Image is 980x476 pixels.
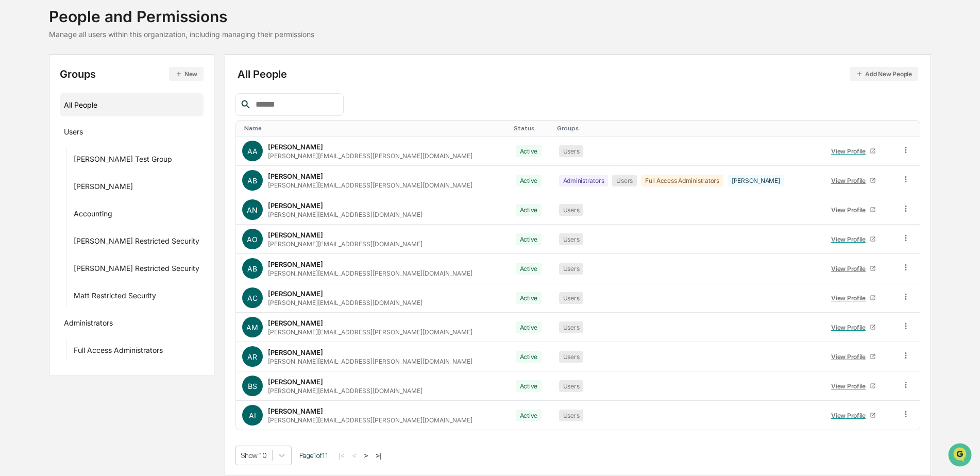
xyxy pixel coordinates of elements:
span: Pylon [103,256,125,263]
button: Start new chat [175,82,188,94]
span: [PERSON_NAME] [32,140,83,148]
span: [DATE] [91,168,112,176]
button: > [361,451,371,460]
span: AI [249,411,256,420]
div: Users [559,380,584,392]
div: [PERSON_NAME] Restricted Security [74,236,199,249]
button: Add New People [850,67,918,81]
div: [PERSON_NAME] [268,319,323,327]
div: [PERSON_NAME] Restricted Security [74,264,199,276]
div: Active [516,175,542,186]
div: Active [516,380,542,392]
div: [PERSON_NAME] [268,378,323,386]
div: Active [516,145,542,157]
div: [PERSON_NAME] [268,290,323,298]
div: View Profile [831,353,870,361]
span: Attestations [85,211,128,221]
div: [PERSON_NAME] Test Group [74,155,172,167]
div: Users [559,233,584,245]
div: Active [516,263,542,275]
img: 8933085812038_c878075ebb4cc5468115_72.jpg [22,79,40,97]
a: 🖐️Preclearance [6,207,71,225]
div: [PERSON_NAME][EMAIL_ADDRESS][PERSON_NAME][DOMAIN_NAME] [268,152,472,160]
div: Users [559,204,584,216]
a: View Profile [827,319,881,335]
span: AN [247,206,258,214]
div: [PERSON_NAME][EMAIL_ADDRESS][PERSON_NAME][DOMAIN_NAME] [268,328,472,336]
span: AB [247,264,257,273]
div: [PERSON_NAME] [268,143,323,151]
div: [PERSON_NAME] [268,260,323,268]
div: Toggle SortBy [825,125,891,132]
a: View Profile [827,349,881,365]
span: • [86,168,89,176]
a: View Profile [827,143,881,159]
div: Users [612,175,637,186]
span: Data Lookup [21,230,65,241]
button: New [169,67,204,81]
div: Active [516,204,542,216]
a: 🔎Data Lookup [6,226,69,245]
div: Users [559,263,584,275]
div: [PERSON_NAME][EMAIL_ADDRESS][PERSON_NAME][DOMAIN_NAME] [268,416,472,424]
div: Users [559,410,584,421]
div: Manage all users within this organization, including managing their permissions [49,30,314,39]
div: We're available if you need us! [46,89,142,97]
div: Active [516,410,542,421]
div: Start new chat [46,79,169,89]
div: [PERSON_NAME] [268,407,323,415]
a: View Profile [827,173,881,189]
div: View Profile [831,177,870,184]
span: AM [246,323,258,332]
img: 1746055101610-c473b297-6a78-478c-a979-82029cc54cd1 [10,79,29,97]
div: [PERSON_NAME][EMAIL_ADDRESS][PERSON_NAME][DOMAIN_NAME] [268,358,472,365]
div: [PERSON_NAME] [268,231,323,239]
div: Matt Restricted Security [74,291,156,303]
img: Jack Rasmussen [10,130,27,147]
div: Users [64,127,83,140]
div: 🗄️ [75,212,83,220]
div: [PERSON_NAME][EMAIL_ADDRESS][DOMAIN_NAME] [268,299,423,307]
div: Full Access Administrators [641,175,723,186]
input: Clear [27,47,170,58]
div: Active [516,233,542,245]
div: Toggle SortBy [903,125,916,132]
span: AO [247,235,258,244]
div: View Profile [831,235,870,243]
a: View Profile [827,290,881,306]
div: Administrators [64,318,113,331]
div: Past conversations [10,114,66,123]
div: Users [559,145,584,157]
div: View Profile [831,412,870,419]
p: How can we help? [10,22,188,38]
div: 🔎 [10,231,19,240]
div: View Profile [831,324,870,331]
div: Groups [60,67,204,81]
div: View Profile [831,294,870,302]
a: View Profile [827,378,881,394]
a: View Profile [827,202,881,218]
div: View Profile [831,206,870,214]
button: >| [373,451,384,460]
iframe: Open customer support [947,442,975,470]
div: [PERSON_NAME] [268,172,323,180]
div: Toggle SortBy [557,125,817,132]
a: View Profile [827,407,881,423]
span: AB [247,176,257,185]
div: Administrators [559,175,609,186]
span: Page 1 of 11 [299,451,328,460]
div: 🖐️ [10,212,19,220]
div: [PERSON_NAME] [268,348,323,356]
span: AR [247,352,257,361]
img: 1746055101610-c473b297-6a78-478c-a979-82029cc54cd1 [21,168,29,177]
div: Users [559,351,584,363]
span: [PERSON_NAME] [32,168,83,176]
div: View Profile [831,382,870,390]
span: BS [248,382,257,390]
a: View Profile [827,231,881,247]
span: • [86,140,89,148]
div: Active [516,351,542,363]
div: Active [516,292,542,304]
div: [PERSON_NAME][EMAIL_ADDRESS][PERSON_NAME][DOMAIN_NAME] [268,269,472,277]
